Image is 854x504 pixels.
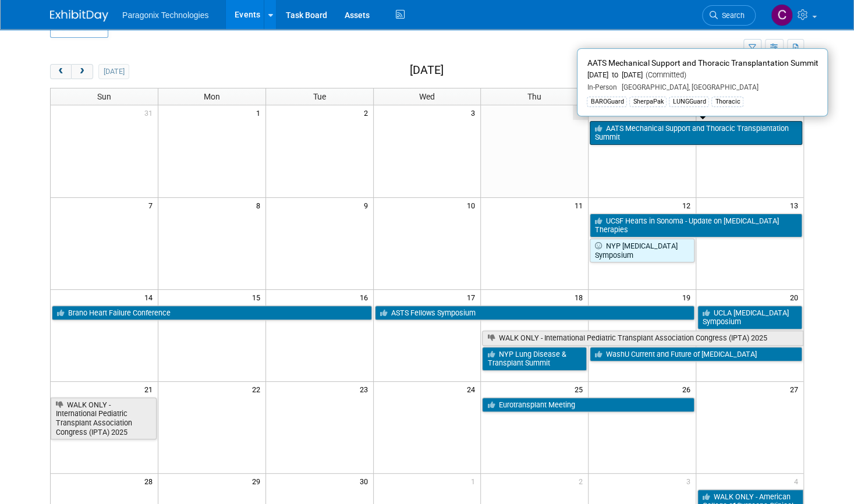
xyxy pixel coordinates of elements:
span: 16 [359,290,373,304]
span: In-Person [587,83,616,91]
div: SherpaPak [629,97,667,107]
span: 4 [573,105,588,120]
span: 1 [470,474,480,488]
span: Sun [97,92,111,101]
span: 15 [251,290,265,304]
div: [DATE] to [DATE] [587,70,818,80]
a: Brano Heart Failure Conference [52,306,372,321]
a: UCLA [MEDICAL_DATA] Symposium [697,306,802,329]
span: 9 [363,198,373,212]
span: 24 [466,382,480,396]
span: Tue [313,92,326,101]
span: 22 [251,382,265,396]
a: NYP [MEDICAL_DATA] Symposium [590,239,694,262]
span: 13 [789,198,803,212]
span: 4 [793,474,803,488]
a: WALK ONLY - International Pediatric Transplant Association Congress (IPTA) 2025 [482,331,803,346]
span: 2 [363,105,373,120]
span: 27 [789,382,803,396]
span: AATS Mechanical Support and Thoracic Transplantation Summit [587,58,818,68]
a: UCSF Hearts in Sonoma - Update on [MEDICAL_DATA] Therapies [590,214,802,237]
span: Search [718,11,745,20]
span: 21 [143,382,158,396]
div: Thoracic [711,97,743,107]
span: 26 [681,382,696,396]
button: [DATE] [98,64,129,79]
span: Mon [204,92,220,101]
a: WALK ONLY - International Pediatric Transplant Association Congress (IPTA) 2025 [51,397,157,440]
a: AATS Mechanical Support and Thoracic Transplantation Summit [590,121,802,145]
a: NYP Lung Disease & Transplant Summit [482,347,587,371]
span: 20 [789,290,803,304]
img: ExhibitDay [50,10,108,22]
span: Paragonix Technologies [122,10,208,20]
span: 7 [147,198,158,212]
span: 1 [255,105,265,120]
div: BAROGuard [587,97,627,107]
span: (Committed) [642,70,686,79]
span: 23 [359,382,373,396]
button: next [71,64,93,79]
a: ASTS Fellows Symposium [375,306,694,321]
span: 29 [251,474,265,488]
span: 10 [466,198,480,212]
span: 17 [466,290,480,304]
span: 12 [681,198,696,212]
span: 19 [681,290,696,304]
span: 30 [359,474,373,488]
h2: [DATE] [409,64,443,77]
span: [GEOGRAPHIC_DATA], [GEOGRAPHIC_DATA] [616,83,758,91]
span: 3 [470,105,480,120]
a: WashU Current and Future of [MEDICAL_DATA] [590,347,802,362]
span: 25 [573,382,588,396]
button: prev [50,64,72,79]
img: Corinne McNamara [771,4,793,26]
span: 31 [143,105,158,120]
span: 2 [577,474,588,488]
span: 18 [573,290,588,304]
a: Search [702,5,756,26]
span: 11 [573,198,588,212]
span: 8 [255,198,265,212]
span: 14 [143,290,158,304]
span: Thu [527,92,541,101]
span: 28 [143,474,158,488]
span: Wed [419,92,435,101]
span: 3 [685,474,696,488]
div: LUNGGuard [669,97,709,107]
a: Eurotransplant Meeting [482,397,694,413]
